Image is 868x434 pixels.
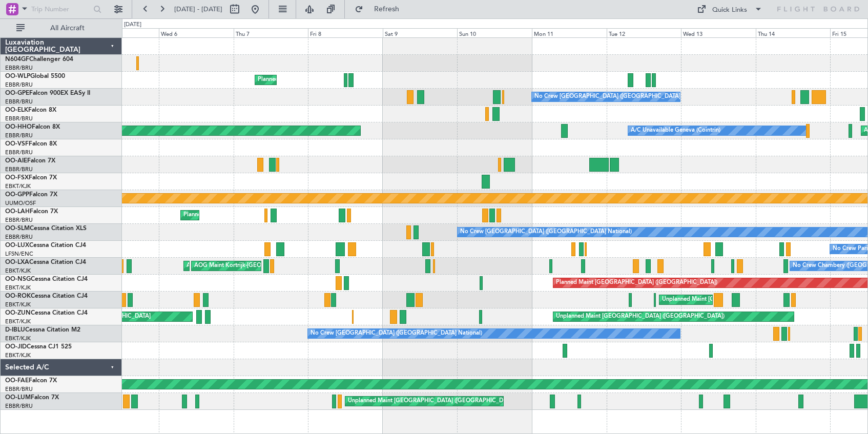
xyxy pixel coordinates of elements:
[5,192,29,198] span: OO-GPP
[5,73,65,79] a: OO-WLPGlobal 5500
[5,327,80,333] a: D-IBLUCessna Citation M2
[5,344,72,350] a: OO-JIDCessna CJ1 525
[5,267,31,275] a: EBKT/KJK
[5,293,31,299] span: OO-ROK
[5,276,31,282] span: OO-NSG
[5,209,30,215] span: OO-LAH
[5,56,73,63] a: N604GFChallenger 604
[532,28,607,37] div: Mon 11
[5,378,29,384] span: OO-FAE
[5,310,31,316] span: OO-ZUN
[5,327,25,333] span: D-IBLU
[607,28,681,37] div: Tue 12
[308,28,383,37] div: Fri 8
[5,344,27,350] span: OO-JID
[5,98,33,106] a: EBBR/BRU
[5,124,32,130] span: OO-HHO
[27,25,108,32] span: All Aircraft
[5,115,33,122] a: EBBR/BRU
[5,149,33,156] a: EBBR/BRU
[631,123,720,138] div: A/C Unavailable Geneva (Cointrin)
[5,233,33,241] a: EBBR/BRU
[5,225,30,232] span: OO-SLM
[5,175,29,181] span: OO-FSX
[174,5,222,14] span: [DATE] - [DATE]
[350,1,411,17] button: Refresh
[5,209,58,215] a: OO-LAHFalcon 7X
[457,28,532,37] div: Sun 10
[5,378,57,384] a: OO-FAEFalcon 7X
[556,275,717,291] div: Planned Maint [GEOGRAPHIC_DATA] ([GEOGRAPHIC_DATA])
[5,90,90,96] a: OO-GPEFalcon 900EX EASy II
[681,28,756,37] div: Wed 13
[5,158,55,164] a: OO-AIEFalcon 7X
[234,28,308,37] div: Thu 7
[5,182,31,190] a: EBKT/KJK
[365,6,408,13] span: Refresh
[194,258,306,274] div: AOG Maint Kortrijk-[GEOGRAPHIC_DATA]
[556,309,725,324] div: Unplanned Maint [GEOGRAPHIC_DATA] ([GEOGRAPHIC_DATA])
[5,385,33,393] a: EBBR/BRU
[756,28,831,37] div: Thu 14
[5,192,57,198] a: OO-GPPFalcon 7X
[5,293,88,299] a: OO-ROKCessna Citation CJ4
[5,216,33,224] a: EBBR/BRU
[5,352,31,359] a: EBKT/KJK
[5,335,31,342] a: EBKT/KJK
[159,28,234,37] div: Wed 6
[534,89,706,105] div: No Crew [GEOGRAPHIC_DATA] ([GEOGRAPHIC_DATA] National)
[5,242,29,249] span: OO-LUX
[11,20,111,36] button: All Aircraft
[5,310,88,316] a: OO-ZUNCessna Citation CJ4
[5,250,33,258] a: LFSN/ENC
[692,1,768,17] button: Quick Links
[5,90,29,96] span: OO-GPE
[5,107,28,113] span: OO-ELK
[187,258,298,274] div: AOG Maint Kortrijk-[GEOGRAPHIC_DATA]
[5,402,33,410] a: EBBR/BRU
[5,158,27,164] span: OO-AIE
[31,2,90,17] input: Trip Number
[5,225,87,232] a: OO-SLMCessna Citation XLS
[383,28,458,37] div: Sat 9
[5,318,31,325] a: EBKT/KJK
[348,394,541,409] div: Unplanned Maint [GEOGRAPHIC_DATA] ([GEOGRAPHIC_DATA] National)
[5,166,33,173] a: EBBR/BRU
[5,107,56,113] a: OO-ELKFalcon 8X
[5,64,33,72] a: EBBR/BRU
[5,56,29,63] span: N604GF
[5,141,29,147] span: OO-VSF
[460,224,632,240] div: No Crew [GEOGRAPHIC_DATA] ([GEOGRAPHIC_DATA] National)
[5,132,33,139] a: EBBR/BRU
[5,259,29,265] span: OO-LXA
[5,284,31,292] a: EBKT/KJK
[5,301,31,308] a: EBKT/KJK
[311,326,482,341] div: No Crew [GEOGRAPHIC_DATA] ([GEOGRAPHIC_DATA] National)
[183,208,369,223] div: Planned Maint [GEOGRAPHIC_DATA] ([GEOGRAPHIC_DATA] National)
[5,81,33,89] a: EBBR/BRU
[5,73,30,79] span: OO-WLP
[662,292,828,307] div: Unplanned Maint [GEOGRAPHIC_DATA]-[GEOGRAPHIC_DATA]
[5,276,88,282] a: OO-NSGCessna Citation CJ4
[5,141,57,147] a: OO-VSFFalcon 8X
[5,395,59,401] a: OO-LUMFalcon 7X
[5,199,36,207] a: UUMO/OSF
[5,124,60,130] a: OO-HHOFalcon 8X
[5,175,57,181] a: OO-FSXFalcon 7X
[5,395,31,401] span: OO-LUM
[258,72,332,88] div: Planned Maint Milan (Linate)
[712,5,747,15] div: Quick Links
[124,20,141,29] div: [DATE]
[5,242,86,249] a: OO-LUXCessna Citation CJ4
[5,259,86,265] a: OO-LXACessna Citation CJ4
